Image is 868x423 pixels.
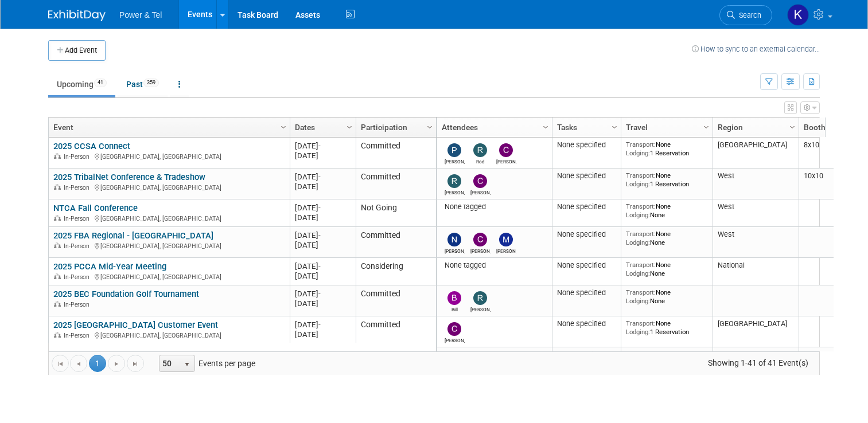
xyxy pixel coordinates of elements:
div: [DATE] [295,213,351,222]
div: Mike Melnick [496,246,516,254]
td: National [713,258,799,285]
div: None 1 Reservation [626,319,709,336]
a: Column Settings [344,117,356,135]
td: West [713,199,799,227]
span: Column Settings [610,123,619,132]
img: Bill Rinehardt [447,291,461,305]
div: [DATE] [295,182,351,191]
img: Mike Melnick [499,233,513,246]
span: select [182,360,192,369]
img: Paul Beit [447,143,461,157]
div: None specified [557,261,617,270]
span: 359 [143,79,159,87]
div: None None [626,230,709,246]
td: Considering [356,258,436,285]
img: Nate Derbyshire [447,233,461,246]
div: [DATE] [295,320,351,330]
a: 2025 FBA Regional - [GEOGRAPHIC_DATA] [53,230,213,241]
span: Transport: [626,171,656,179]
td: [GEOGRAPHIC_DATA] [713,347,799,375]
img: Chad Smith [473,233,487,246]
div: None tagged [442,350,548,359]
span: Go to the previous page [74,359,83,369]
div: [DATE] [295,299,351,308]
div: None specified [557,171,617,181]
span: Showing 1-41 of 41 Event(s) [698,355,819,371]
a: Event [53,117,282,137]
td: Committed [356,227,436,258]
div: [DATE] [295,230,351,240]
span: 50 [159,355,179,371]
span: - [318,142,321,150]
span: In-Person [64,301,93,308]
img: In-Person Event [54,301,61,307]
a: Search [719,5,772,25]
span: Transport: [626,140,656,148]
span: 1 [89,355,106,372]
img: Chad Smith [473,174,487,188]
span: Go to the first page [56,359,65,369]
div: [DATE] [295,203,351,213]
img: In-Person Event [54,273,61,279]
div: None specified [557,319,617,328]
a: 2025 BEC Foundation Golf Tournament [53,289,199,299]
div: None specified [557,230,617,239]
a: Participation [361,117,429,137]
span: Go to the last page [131,359,140,369]
a: Attendees [442,117,544,137]
td: Not Going [356,199,436,227]
div: [GEOGRAPHIC_DATA], [GEOGRAPHIC_DATA] [53,213,285,223]
span: Column Settings [788,123,797,132]
a: Column Settings [540,117,552,135]
div: None None [626,261,709,277]
td: [GEOGRAPHIC_DATA] [713,138,799,169]
a: Upcoming41 [48,73,115,95]
a: Travel [626,117,705,137]
a: Column Settings [278,117,290,135]
a: Region [718,117,791,137]
div: Bill Rinehardt [445,305,465,312]
div: [DATE] [295,240,351,250]
span: Transport: [626,230,656,238]
div: [GEOGRAPHIC_DATA], [GEOGRAPHIC_DATA] [53,272,285,281]
span: Lodging: [626,149,650,157]
div: None tagged [442,202,548,211]
div: [GEOGRAPHIC_DATA], [GEOGRAPHIC_DATA] [53,151,285,161]
span: Lodging: [626,269,650,277]
div: Chad Smith [470,246,491,254]
img: In-Person Event [54,242,61,248]
div: None specified [557,288,617,297]
span: - [318,231,321,240]
td: Committed [356,169,436,199]
td: Committed [356,138,436,169]
a: Tasks [557,117,613,137]
span: Transport: [626,202,656,210]
div: Paul Beit [445,157,465,164]
button: Add Event [48,40,106,61]
div: None tagged [442,261,548,270]
span: Lodging: [626,328,650,336]
span: In-Person [64,273,93,281]
div: Clint Read [496,157,516,164]
td: West [713,227,799,258]
a: Go to the first page [52,355,69,372]
span: In-Person [64,184,93,191]
span: 41 [94,79,107,87]
td: West [713,169,799,199]
td: Committed [356,316,436,347]
span: - [318,320,321,329]
div: [GEOGRAPHIC_DATA], [GEOGRAPHIC_DATA] [53,182,285,192]
div: [DATE] [295,289,351,299]
a: NTCA Fall Conference [53,203,138,213]
span: Lodging: [626,238,650,246]
span: Events per page [145,355,267,372]
span: In-Person [64,215,93,222]
a: 2025 TribalNet Conference & Tradeshow [53,172,205,182]
span: Transport: [626,261,656,269]
span: Column Settings [541,123,550,132]
img: Chris Noora [447,322,461,336]
div: [DATE] [295,330,351,339]
div: Robert Zuzek [470,305,491,312]
div: None specified [557,140,617,150]
a: Column Settings [700,117,713,135]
